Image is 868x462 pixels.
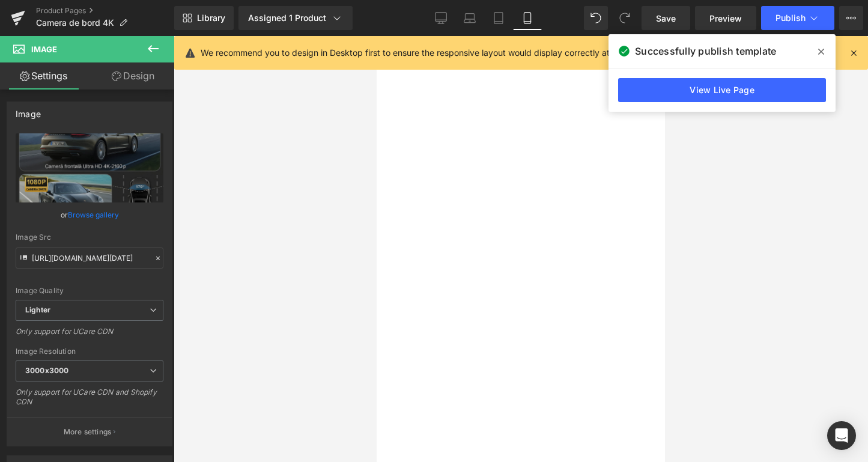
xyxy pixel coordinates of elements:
[455,6,484,30] a: Laptop
[68,204,119,225] a: Browse gallery
[31,44,57,54] span: Image
[16,388,163,415] div: Only support for UCare CDN and Shopify CDN
[484,6,513,30] a: Tablet
[201,46,750,59] p: We recommend you to design in Desktop first to ensure the responsive layout would display correct...
[16,208,163,221] div: or
[16,287,163,295] div: Image Quality
[90,62,177,90] a: Design
[7,418,172,446] button: More settings
[174,6,234,30] a: New Library
[36,18,114,28] span: Camera de bord 4K
[613,6,637,30] button: Redo
[36,6,174,16] a: Product Pages
[16,327,163,344] div: Only support for UCare CDN
[775,13,806,23] span: Publish
[695,6,756,30] a: Preview
[584,6,608,30] button: Undo
[827,421,856,450] div: Open Intercom Messenger
[64,427,112,437] p: More settings
[197,13,225,23] span: Library
[16,248,163,269] input: Link
[426,6,455,30] a: Desktop
[248,12,343,24] div: Assigned 1 Product
[25,305,50,314] b: Lighter
[635,44,776,58] span: Successfully publish template
[839,6,863,30] button: More
[656,12,676,25] span: Save
[25,366,68,375] b: 3000x3000
[16,347,163,356] div: Image Resolution
[16,102,41,119] div: Image
[709,12,742,25] span: Preview
[513,6,542,30] a: Mobile
[761,6,834,30] button: Publish
[16,233,163,242] div: Image Src
[618,78,826,102] a: View Live Page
